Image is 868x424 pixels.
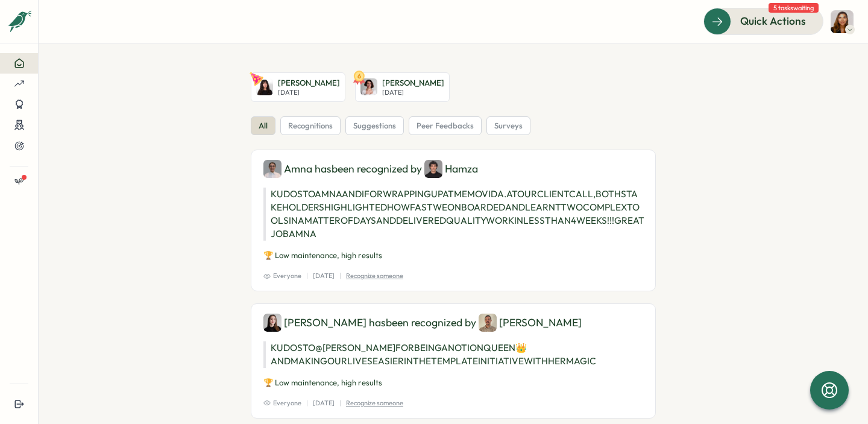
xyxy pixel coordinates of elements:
p: 🏆 Low maintenance, high results [263,378,643,388]
button: Quick Actions [703,8,823,34]
p: [PERSON_NAME] [382,78,444,89]
p: [DATE] [313,271,335,281]
img: Maria Makarova [831,10,854,33]
p: [DATE] [313,398,335,408]
p: Recognize someone [346,398,403,408]
img: Francisco Afonso [479,314,497,332]
div: [PERSON_NAME] has been recognized by [263,314,643,332]
span: Quick Actions [740,13,806,29]
p: Recognize someone [346,271,403,281]
p: [DATE] [278,89,340,97]
p: 🏆 Low maintenance, high results [263,250,643,261]
img: Elena Ladushyna [263,314,281,332]
img: Kelly Rosa [256,78,273,95]
p: | [306,398,308,408]
span: suggestions [353,121,396,131]
span: surveys [494,121,523,131]
a: 6Mirela Mus[PERSON_NAME][DATE] [355,72,450,102]
a: Kelly Rosa[PERSON_NAME][DATE] [251,72,345,102]
div: Hamza [424,160,478,178]
img: Mirela Mus [360,78,377,95]
p: | [339,271,341,281]
text: 6 [357,72,361,80]
p: | [339,398,341,408]
img: Amna Khattak [263,160,281,178]
div: Amna has been recognized by [263,160,643,178]
img: Hamza Atique [424,160,442,178]
p: KUDOS TO AMNA AND I FOR WRAPPING UP AT MEMOVIDA. AT OUR CLIENT CALL, BOTH STAKEHOLDERS HIGHLIGHTE... [263,188,643,241]
span: 5 tasks waiting [769,3,819,13]
span: Everyone [263,271,301,281]
p: [PERSON_NAME] [278,78,340,89]
p: [DATE] [382,89,444,97]
div: [PERSON_NAME] [479,314,582,332]
span: all [259,121,268,131]
p: KUDOS TO @[PERSON_NAME] FOR BEING A NOTION QUEEN 👑 AND MAKING OUR LIVES EASIER IN THE TEMPLATE IN... [263,341,643,368]
span: peer feedbacks [417,121,474,131]
span: Everyone [263,398,301,408]
span: recognitions [288,121,333,131]
p: | [306,271,308,281]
